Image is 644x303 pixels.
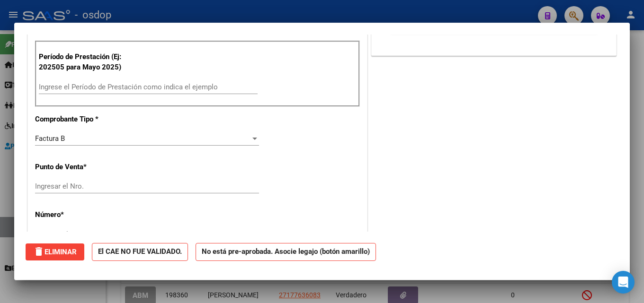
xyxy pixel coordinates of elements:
[33,246,45,257] mat-icon: delete
[35,162,133,173] p: Punto de Venta
[612,271,635,294] div: Open Intercom Messenger
[39,52,134,73] p: Período de Prestación (Ej: 202505 para Mayo 2025)
[92,243,188,261] strong: El CAE NO FUE VALIDADO.
[33,248,77,256] span: Eliminar
[196,243,376,261] strong: No está pre-aprobada. Asocie legajo (botón amarillo)
[35,209,133,220] p: Número
[35,134,65,143] span: Factura B
[35,114,133,125] p: Comprobante Tipo *
[26,243,84,260] button: Eliminar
